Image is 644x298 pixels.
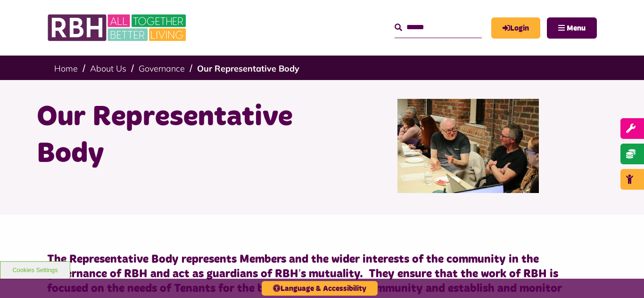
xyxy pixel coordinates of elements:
button: Navigation [547,17,597,39]
img: RBH [47,9,189,46]
a: Home [54,63,78,74]
iframe: Netcall Web Assistant for live chat [602,256,644,298]
img: Rep Body [397,99,539,193]
button: Language & Accessibility [262,281,378,296]
a: MyRBH [491,17,540,39]
a: About Us [90,63,126,74]
a: Governance [139,63,185,74]
span: Menu [567,24,586,32]
a: Our Representative Body [197,63,299,74]
h1: Our Representative Body [37,99,315,172]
